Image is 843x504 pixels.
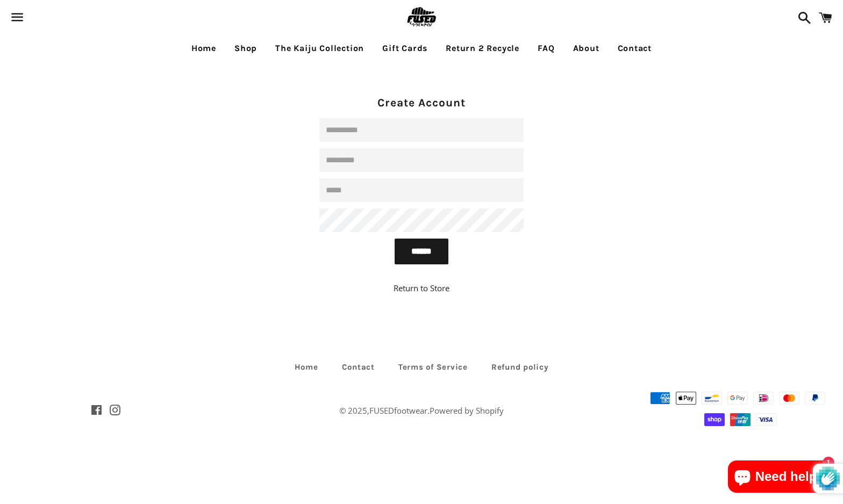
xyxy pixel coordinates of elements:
[331,359,385,376] a: Contact
[438,35,527,62] a: Return 2 Recycle
[816,464,840,493] img: Protected by hCaptcha
[565,35,608,62] a: About
[430,405,504,416] a: Powered by Shopify
[284,359,329,376] a: Home
[369,405,427,416] a: FUSEDfootwear
[481,359,560,376] a: Refund policy
[226,35,265,62] a: Shop
[374,35,435,62] a: Gift Cards
[319,95,524,111] h1: Create Account
[725,460,834,495] inbox-online-store-chat: Shopify online store chat
[388,359,478,376] a: Terms of Service
[267,35,372,62] a: The Kaiju Collection
[530,35,562,62] a: FAQ
[339,405,504,416] span: © 2025, .
[610,35,660,62] a: Contact
[394,283,449,293] a: Return to Store
[183,35,224,62] a: Home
